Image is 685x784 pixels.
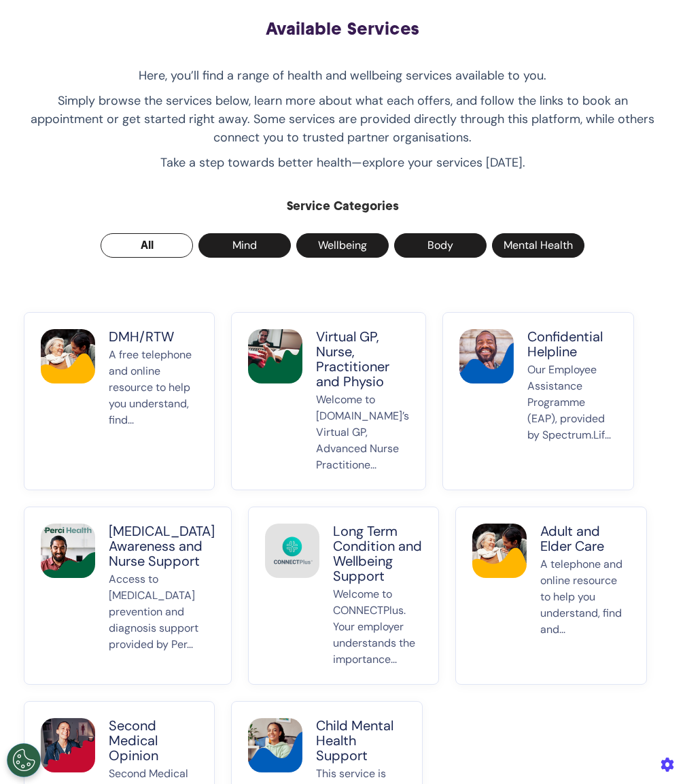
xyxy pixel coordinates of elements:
button: Long Term Condition and Wellbeing SupportLong Term Condition and Wellbeing SupportWelcome to CONN... [248,507,439,685]
p: Child Mental Health Support [316,718,405,763]
h2: Service Categories [24,199,661,214]
p: Confidential Helpline [527,329,616,359]
img: Confidential Helpline [459,329,514,384]
p: Simply browse the services below, learn more about what each offers, and follow the links to book... [24,92,661,147]
p: Welcome to [DOMAIN_NAME]’s Virtual GP, Advanced Nurse Practitione... [316,392,409,473]
h1: Available Services [24,18,661,39]
button: Wellbeing [296,233,389,258]
p: A telephone and online resource to help you understand, find and... [540,556,629,668]
p: Virtual GP, Nurse, Practitioner and Physio [316,329,409,389]
p: Long Term Condition and Wellbeing Support [333,524,422,583]
button: Mental Health [492,233,584,258]
img: Second Medical Opinion [41,718,95,772]
button: Virtual GP, Nurse, Practitioner and PhysioVirtual GP, Nurse, Practitioner and PhysioWelcome to [D... [231,312,426,490]
button: Confidential HelplineConfidential HelplineOur Employee Assistance Programme (EAP), provided by Sp... [442,312,633,490]
p: Take a step towards better health—explore your services [DATE]. [24,154,661,172]
img: Long Term Condition and Wellbeing Support [265,524,319,578]
button: All [101,233,193,258]
button: Mind [198,233,291,258]
button: Adult and Elder CareAdult and Elder CareA telephone and online resource to help you understand, f... [455,507,646,685]
img: Adult and Elder Care [472,524,527,578]
p: A free telephone and online resource to help you understand, find... [109,347,198,473]
p: Welcome to CONNECTPlus. Your employer understands the importance... [333,586,422,668]
img: DMH/RTW [41,329,95,384]
p: [MEDICAL_DATA] Awareness and Nurse Support [109,524,215,568]
button: DMH/RTWDMH/RTWA free telephone and online resource to help you understand, find... [24,312,215,490]
img: Cancer Awareness and Nurse Support [41,524,95,578]
button: Cancer Awareness and Nurse Support[MEDICAL_DATA] Awareness and Nurse SupportAccess to [MEDICAL_DA... [24,507,232,685]
img: Virtual GP, Nurse, Practitioner and Physio [248,329,302,384]
img: Child Mental Health Support [248,718,302,772]
p: Our Employee Assistance Programme (EAP), provided by Spectrum.Lif... [527,362,616,473]
p: Second Medical Opinion [109,718,198,763]
p: DMH/RTW [109,329,198,344]
p: Here, you’ll find a range of health and wellbeing services available to you. [24,67,661,85]
button: Body [394,233,487,258]
p: Adult and Elder Care [540,524,629,553]
p: Access to [MEDICAL_DATA] prevention and diagnosis support provided by Per... [109,571,215,668]
button: Open Preferences [7,743,41,777]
